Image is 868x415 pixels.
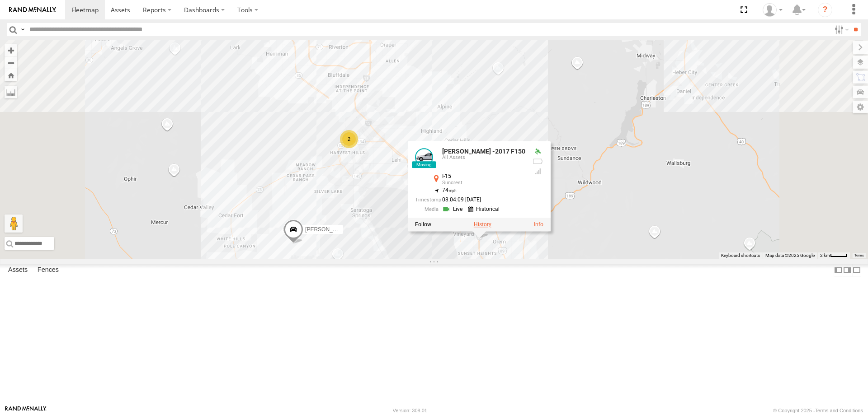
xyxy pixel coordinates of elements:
[533,168,543,175] div: Last Event GSM Signal Strength
[818,3,832,17] i: ?
[442,155,525,160] div: All Assets
[831,23,850,36] label: Search Filter Options
[765,253,815,258] span: Map data ©2025 Google
[9,7,56,13] img: rand-logo.svg
[5,214,23,233] button: Drag Pegman onto the map to open Street View
[5,69,17,81] button: Zoom Home
[5,406,47,415] a: Visit our Website
[853,101,868,113] label: Map Settings
[305,226,389,233] span: [PERSON_NAME] 2020 F350 GT2
[19,23,26,36] label: Search Query
[5,56,17,69] button: Zoom out
[5,86,17,98] label: Measure
[834,264,843,277] label: Dock Summary Table to the Left
[442,173,525,179] div: I-15
[340,130,358,148] div: 2
[415,197,525,203] div: Date/time of location update
[721,252,760,259] button: Keyboard shortcuts
[534,222,543,228] a: View Asset Details
[815,408,863,413] a: Terms and Conditions
[442,180,525,186] div: Suncrest
[5,44,17,56] button: Zoom in
[415,148,433,166] a: View Asset Details
[852,264,861,277] label: Hide Summary Table
[442,148,525,155] a: [PERSON_NAME] -2017 F150
[854,254,864,257] a: Terms (opens in new tab)
[843,264,852,277] label: Dock Summary Table to the Right
[817,252,850,259] button: Map Scale: 2 km per 34 pixels
[533,158,543,165] div: No battery health information received from this device.
[393,408,427,413] div: Version: 308.01
[33,264,63,276] label: Fences
[773,408,863,413] div: © Copyright 2025 -
[533,148,543,155] div: Valid GPS Fix
[442,205,465,214] a: View Live Media Streams
[4,264,32,276] label: Assets
[820,253,830,258] span: 2 km
[474,222,491,228] label: View Asset History
[442,187,457,193] span: 74
[468,205,502,214] a: View Historical Media Streams
[759,3,786,17] div: Allen Bauer
[415,222,431,228] label: Realtime tracking of Asset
